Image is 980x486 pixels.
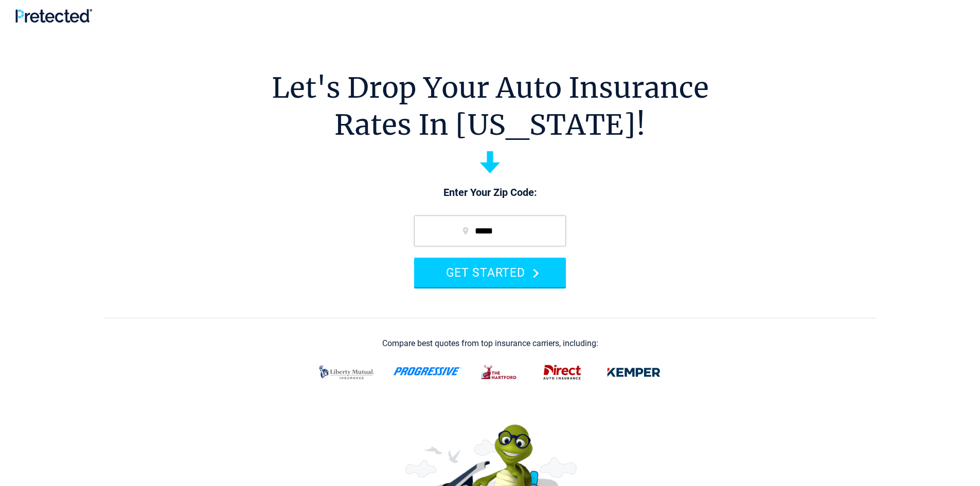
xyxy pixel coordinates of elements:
[272,69,709,143] h1: Let's Drop Your Auto Insurance Rates In [US_STATE]!
[382,339,598,348] div: Compare best quotes from top insurance carriers, including:
[15,9,92,23] img: Pretected Logo
[404,186,576,200] p: Enter Your Zip Code:
[414,258,566,287] button: GET STARTED
[537,359,587,386] img: direct
[600,359,668,386] img: kemper
[474,359,525,386] img: thehartford
[393,367,462,375] img: progressive
[313,359,381,386] img: liberty
[414,215,566,246] input: zip code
